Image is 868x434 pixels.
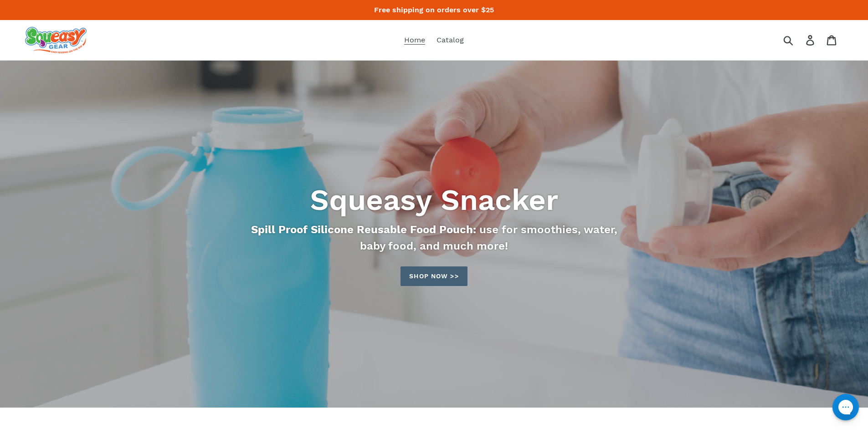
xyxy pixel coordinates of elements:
[251,223,476,236] strong: Spill Proof Silicone Reusable Food Pouch:
[400,33,430,47] a: Home
[25,27,87,53] img: squeasy gear snacker portable food pouch
[404,36,425,45] span: Home
[786,30,812,50] input: Search
[401,266,467,286] a: Shop now >>: Catalog
[248,221,621,254] p: use for smoothies, water, baby food, and much more!
[437,36,464,45] span: Catalog
[432,33,468,47] a: Catalog
[186,182,683,218] h2: Squeasy Snacker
